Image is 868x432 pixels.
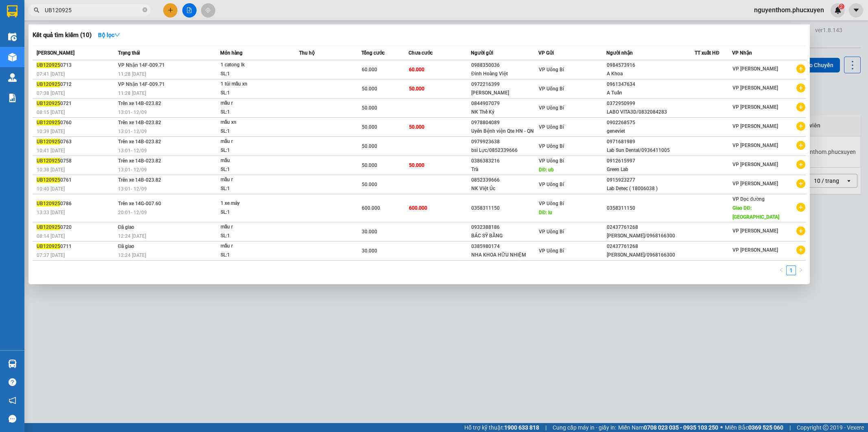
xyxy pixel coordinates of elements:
[37,99,116,108] div: 0721
[471,232,538,240] div: BÁC SỸ BẰNG
[732,181,778,186] span: VP [PERSON_NAME]
[7,5,17,18] img: logo-vxr
[8,360,17,368] img: warehouse-icon
[796,64,805,73] span: plus-circle
[539,158,564,164] span: VP Uông Bí
[221,146,282,155] div: SL: 1
[8,53,17,61] img: warehouse-icon
[732,123,778,129] span: VP [PERSON_NAME]
[539,248,564,254] span: VP Uông Bí
[37,233,65,239] span: 08:14 [DATE]
[8,94,17,102] img: solution-icon
[607,80,694,89] div: 0961347634
[221,242,282,251] div: mẫu r
[118,233,146,239] span: 12:24 [DATE]
[37,50,74,56] span: [PERSON_NAME]
[362,143,377,149] span: 50.000
[37,118,116,127] div: 0760
[118,90,146,96] span: 11:28 [DATE]
[221,232,282,241] div: SL: 1
[118,224,135,230] span: Đã giao
[409,124,424,130] span: 50.000
[732,162,778,167] span: VP [PERSON_NAME]
[8,33,17,41] img: warehouse-icon
[299,50,315,56] span: Thu hộ
[37,157,116,165] div: 0758
[606,50,633,56] span: Người nhận
[471,157,538,165] div: 0386383216
[471,138,538,146] div: 0979923638
[471,118,538,127] div: 0978804089
[118,201,161,206] span: Trên xe 14G-007.60
[37,61,116,70] div: 0713
[409,205,427,211] span: 600.000
[118,110,147,115] span: 13:01 - 12/09
[607,157,694,165] div: 0912615997
[539,86,564,92] span: VP Uông Bí
[118,50,140,56] span: Trạng thái
[409,50,433,56] span: Chưa cước
[607,232,694,240] div: [PERSON_NAME]/0968166300
[607,138,694,146] div: 0971681989
[539,229,564,235] span: VP Uông Bí
[142,7,147,14] span: close-circle
[362,182,377,187] span: 50.000
[471,204,538,213] div: 0358311150
[221,70,282,79] div: SL: 1
[607,118,694,127] div: 0902268575
[37,186,65,192] span: 10:40 [DATE]
[33,31,92,39] h3: Kết quả tìm kiếm ( 10 )
[695,50,719,56] span: TT xuất HĐ
[796,265,806,275] button: right
[539,67,564,72] span: VP Uông Bí
[221,61,282,70] div: 1 catong lk
[37,138,116,146] div: 0763
[538,50,554,56] span: VP Gửi
[471,70,538,78] div: Đinh Hoàng Việt
[37,177,60,183] span: UB120925
[118,139,161,145] span: Trên xe 14B-023.82
[796,160,805,169] span: plus-circle
[118,62,165,68] span: VP Nhận 14F-009.71
[732,143,778,148] span: VP [PERSON_NAME]
[471,127,538,136] div: Uyên Bệnh viện Qte HN - QN
[118,148,147,154] span: 13:01 - 12/09
[539,201,564,206] span: VP Uông Bí
[776,265,786,275] button: left
[118,167,147,173] span: 13:01 - 12/09
[539,124,564,130] span: VP Uông Bí
[796,122,805,131] span: plus-circle
[539,182,564,187] span: VP Uông Bí
[118,158,161,164] span: Trên xe 14B-023.82
[114,32,120,38] span: down
[779,268,784,272] span: left
[37,71,65,77] span: 07:41 [DATE]
[118,186,147,192] span: 13:01 - 12/09
[607,204,694,213] div: 0358311150
[37,167,65,173] span: 10:38 [DATE]
[796,203,805,212] span: plus-circle
[471,176,538,184] div: 0852339666
[362,105,377,111] span: 50.000
[37,201,60,206] span: UB120925
[732,50,752,56] span: VP Nhận
[796,141,805,150] span: plus-circle
[37,62,60,68] span: UB120925
[118,177,161,183] span: Trên xe 14B-023.82
[607,223,694,232] div: 02437761268
[37,81,60,87] span: UB120925
[607,127,694,136] div: geneviet
[221,251,282,260] div: SL: 1
[787,266,796,275] a: 1
[471,165,538,174] div: Trà
[409,162,424,168] span: 50.000
[471,184,538,193] div: NK Việt Úc
[607,89,694,97] div: A Tuấn
[607,176,694,184] div: 0915923277
[118,81,165,87] span: VP Nhận 14F-009.71
[607,70,694,78] div: A Khoa
[471,80,538,89] div: 0972216399
[37,210,65,215] span: 13:33 [DATE]
[539,105,564,111] span: VP Uông Bí
[118,71,146,77] span: 11:28 [DATE]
